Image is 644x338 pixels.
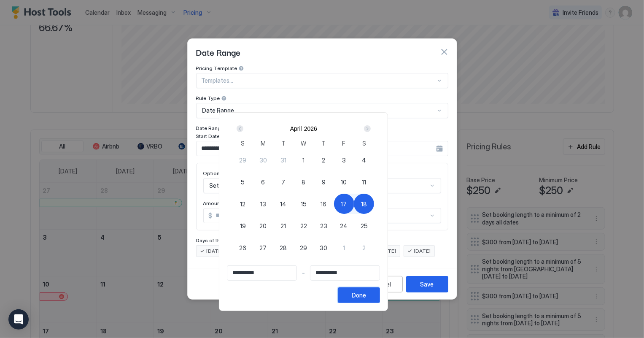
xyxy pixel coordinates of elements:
button: 30 [314,238,334,258]
span: 9 [322,178,326,187]
button: 26 [233,238,253,258]
span: - [302,269,305,277]
span: 2 [322,156,326,165]
span: 8 [302,178,305,187]
button: Next [361,124,372,134]
button: 12 [233,194,253,214]
span: 17 [341,200,347,208]
span: 7 [281,178,285,187]
button: 2026 [304,125,317,132]
button: 14 [273,194,294,214]
button: 27 [253,238,273,258]
button: 15 [294,194,314,214]
span: S [362,139,366,148]
span: T [281,139,286,148]
span: T [322,139,326,148]
span: 28 [280,243,287,252]
span: 21 [280,222,286,230]
button: 19 [233,216,253,236]
button: 29 [233,150,253,170]
div: Done [352,291,366,300]
button: April [290,125,302,132]
span: 4 [362,156,366,165]
button: 24 [334,216,354,236]
button: 17 [334,194,354,214]
span: F [342,139,346,148]
div: Open Intercom Messenger [8,309,29,330]
button: 22 [294,216,314,236]
span: 1 [343,243,345,252]
button: 30 [253,150,273,170]
button: 2 [314,150,334,170]
span: 12 [240,200,245,208]
span: 16 [321,200,327,208]
button: 25 [354,216,374,236]
button: Prev [235,124,246,134]
span: 20 [259,222,267,230]
button: 4 [354,150,374,170]
span: 6 [261,178,265,187]
button: Done [338,287,380,303]
span: 29 [300,243,307,252]
button: 29 [294,238,314,258]
span: 30 [259,156,267,165]
button: 10 [334,172,354,192]
button: 5 [233,172,253,192]
span: 15 [301,200,307,208]
button: 1 [334,238,354,258]
button: 21 [273,216,294,236]
span: 30 [320,243,328,252]
button: 18 [354,194,374,214]
span: 10 [341,178,347,187]
span: 19 [240,222,246,230]
span: 5 [241,178,245,187]
span: 27 [259,243,267,252]
span: 14 [280,200,286,208]
input: Input Field [227,266,296,280]
button: 9 [314,172,334,192]
span: 13 [260,200,266,208]
span: S [241,139,245,148]
input: Input Field [310,266,380,280]
button: 28 [273,238,294,258]
span: M [261,139,266,148]
button: 11 [354,172,374,192]
button: 16 [314,194,334,214]
span: 26 [239,243,246,252]
span: 24 [340,222,348,230]
button: 13 [253,194,273,214]
button: 6 [253,172,273,192]
button: 8 [294,172,314,192]
button: 7 [273,172,294,192]
span: 1 [302,156,304,165]
span: W [301,139,306,148]
button: 23 [314,216,334,236]
button: 1 [294,150,314,170]
button: 3 [334,150,354,170]
span: 31 [280,156,286,165]
span: 25 [361,222,368,230]
span: 18 [361,200,367,208]
span: 3 [342,156,346,165]
span: 22 [300,222,307,230]
span: 29 [239,156,246,165]
button: 20 [253,216,273,236]
span: 23 [320,222,327,230]
span: 11 [362,178,366,187]
button: 2 [354,238,374,258]
span: 2 [362,243,366,252]
button: 31 [273,150,294,170]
